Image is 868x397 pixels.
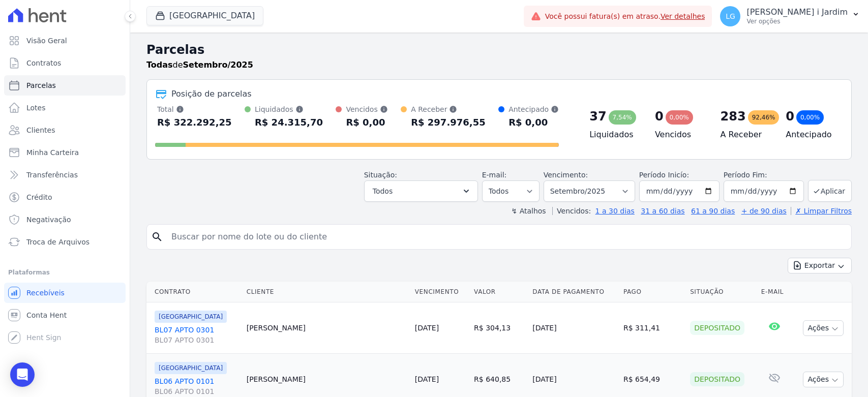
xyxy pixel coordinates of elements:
strong: Todas [146,60,173,70]
span: Negativação [26,215,71,225]
th: E-mail [757,282,792,302]
div: 7,54% [609,110,636,125]
span: Recebíveis [26,288,65,298]
th: Cliente [243,282,411,302]
div: R$ 24.315,70 [255,114,323,131]
span: Contratos [26,58,61,68]
a: Crédito [4,187,126,207]
button: [GEOGRAPHIC_DATA] [146,6,263,25]
span: Conta Hent [26,310,67,320]
a: BL06 APTO 0101BL06 APTO 0101 [155,376,238,396]
h2: Parcelas [146,41,852,59]
i: search [151,231,163,243]
div: Liquidados [255,104,323,114]
span: Visão Geral [26,36,67,46]
th: Vencimento [411,282,470,302]
div: R$ 322.292,25 [157,114,232,131]
h4: Antecipado [786,129,835,141]
div: R$ 0,00 [346,114,387,131]
a: Contratos [4,53,126,73]
div: Antecipado [508,104,559,114]
span: Lotes [26,103,46,113]
th: Data de Pagamento [528,282,619,302]
div: 283 [721,108,746,125]
span: Parcelas [26,80,56,90]
a: Negativação [4,209,126,230]
div: 0,00% [666,110,693,125]
div: 0 [655,108,664,125]
label: Vencidos: [552,207,591,215]
span: BL06 APTO 0101 [155,386,238,396]
a: Troca de Arquivos [4,232,126,252]
div: 0,00% [796,110,824,125]
a: 1 a 30 dias [595,207,635,215]
a: Conta Hent [4,305,126,325]
span: LG [726,13,735,20]
button: Exportar [788,258,852,273]
div: Posição de parcelas [171,88,252,100]
div: Depositado [690,321,744,335]
div: 37 [589,108,606,125]
td: R$ 304,13 [470,302,528,354]
th: Pago [619,282,686,302]
span: Você possui fatura(s) em atraso. [545,11,705,22]
div: R$ 0,00 [508,114,559,131]
a: Clientes [4,120,126,140]
button: Todos [364,180,478,202]
h4: Liquidados [589,129,639,141]
h4: A Receber [721,129,770,141]
span: Todos [373,185,393,197]
div: 0 [786,108,794,125]
strong: Setembro/2025 [183,60,253,70]
th: Valor [470,282,528,302]
td: [DATE] [528,302,619,354]
a: 61 a 90 dias [691,207,735,215]
p: de [146,59,253,71]
a: Visão Geral [4,30,126,51]
a: Minha Carteira [4,142,126,163]
th: Contrato [146,282,243,302]
label: Período Inicío: [639,171,689,179]
span: Minha Carteira [26,147,79,158]
button: Ações [803,320,844,336]
label: Período Fim: [724,170,804,180]
label: E-mail: [482,171,507,179]
button: Ações [803,372,844,387]
div: 92,46% [748,110,780,125]
p: [PERSON_NAME] i Jardim [746,7,848,17]
div: Open Intercom Messenger [10,362,35,387]
div: Total [157,104,232,114]
a: Lotes [4,98,126,118]
label: ↯ Atalhos [511,207,546,215]
a: Parcelas [4,75,126,96]
div: A Receber [411,104,486,114]
td: R$ 311,41 [619,302,686,354]
div: Depositado [690,372,744,386]
label: Situação: [364,171,397,179]
a: Recebíveis [4,283,126,303]
a: [DATE] [415,375,439,383]
span: [GEOGRAPHIC_DATA] [155,311,227,323]
div: Vencidos [346,104,387,114]
div: R$ 297.976,55 [411,114,486,131]
input: Buscar por nome do lote ou do cliente [165,227,847,247]
span: Troca de Arquivos [26,237,89,247]
td: [PERSON_NAME] [243,302,411,354]
span: BL07 APTO 0301 [155,335,238,345]
a: [DATE] [415,324,439,332]
a: Transferências [4,165,126,185]
span: Clientes [26,125,55,135]
h4: Vencidos [655,129,704,141]
button: Aplicar [808,180,852,202]
a: ✗ Limpar Filtros [791,207,852,215]
label: Vencimento: [544,171,588,179]
a: BL07 APTO 0301BL07 APTO 0301 [155,325,238,345]
a: Ver detalhes [661,12,705,20]
span: Transferências [26,170,78,180]
th: Situação [686,282,757,302]
div: Plataformas [8,266,122,279]
span: [GEOGRAPHIC_DATA] [155,362,227,374]
a: + de 90 dias [741,207,787,215]
p: Ver opções [746,17,848,25]
span: Crédito [26,192,52,202]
